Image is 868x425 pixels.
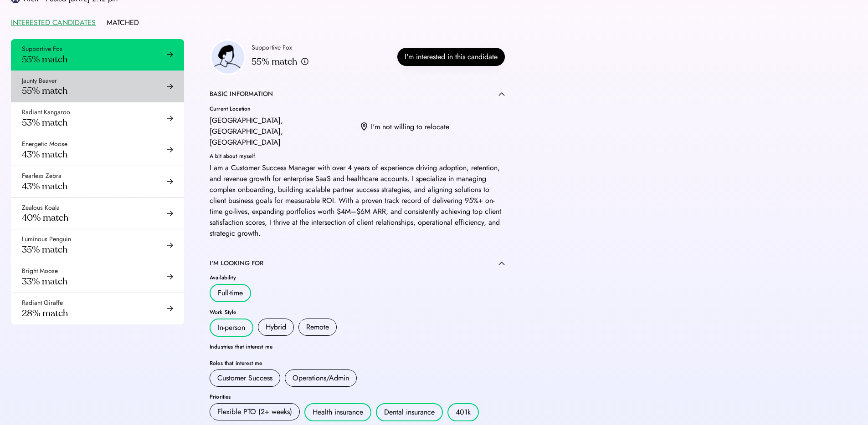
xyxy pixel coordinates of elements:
img: employer-headshot-placeholder.png [210,39,246,75]
div: Zealous Koala [22,203,60,212]
img: arrow-right-black.svg [167,83,173,90]
img: caret-up.svg [498,92,505,96]
img: arrow-right-black.svg [167,305,173,312]
div: Customer Success [217,373,272,384]
div: Fearless Zebra [22,172,62,181]
div: 401k [456,407,471,418]
div: Bright Moose [22,267,58,276]
div: Availability [210,275,505,280]
div: Priorities [210,394,505,400]
img: arrow-right-black.svg [167,115,173,121]
img: info.svg [301,57,309,66]
div: I am a Customer Success Manager with over 4 years of experience driving adoption, retention, and ... [210,162,505,239]
div: Supportive Fox [22,45,62,54]
div: Luminous Penguin [22,235,71,244]
img: arrow-right-black.svg [167,178,173,185]
img: arrow-right-black.svg [167,210,173,217]
div: 33% match [22,276,67,287]
div: MATCHED [107,17,139,28]
div: 55% match [22,54,67,65]
div: Work Style [210,309,505,315]
img: arrow-right-black.svg [167,242,173,248]
div: 53% match [22,117,67,128]
div: Roles that interest me [210,360,505,366]
div: 55% match [22,85,67,96]
div: I'm not willing to relocate [371,121,449,132]
button: I'm interested in this candidate [397,48,505,66]
div: Operations/Admin [293,373,349,384]
div: Current Location [210,106,354,111]
img: location.svg [361,122,367,132]
img: caret-up.svg [498,261,505,265]
div: Energetic Moose [22,140,67,149]
img: arrow-right-black.svg [167,273,173,280]
div: 35% match [22,244,67,255]
div: [GEOGRAPHIC_DATA], [GEOGRAPHIC_DATA], [GEOGRAPHIC_DATA] [210,115,354,148]
div: Flexible PTO (2+ weeks) [217,406,292,417]
div: Full-time [218,288,243,299]
div: 28% match [22,308,68,319]
div: Industries that interest me [210,344,505,349]
div: I'M LOOKING FOR [210,259,263,268]
div: Radiant Kangaroo [22,108,70,117]
div: INTERESTED CANDIDATES [11,17,96,28]
div: 43% match [22,181,67,192]
div: BASIC INFORMATION [210,90,273,99]
div: A bit about myself [210,153,505,159]
div: Hybrid [266,322,286,333]
div: 55% match [252,56,297,67]
div: Health insurance [313,407,363,418]
div: Dental insurance [384,407,435,418]
img: arrow-right-black.svg [167,51,173,58]
div: 40% match [22,212,68,223]
div: Supportive Fox [252,43,292,52]
img: arrow-right-black.svg [167,147,173,153]
div: Remote [306,322,329,333]
div: In-person [218,322,245,333]
div: Radiant Giraffe [22,299,63,308]
div: Jaunty Beaver [22,76,57,86]
div: 43% match [22,149,67,160]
